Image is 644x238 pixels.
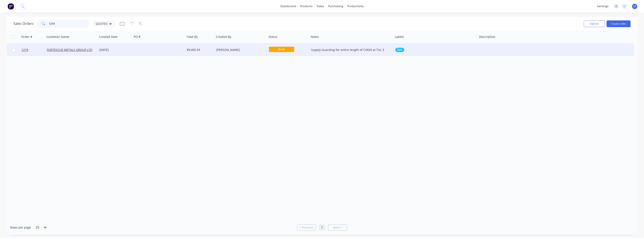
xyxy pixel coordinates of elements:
[395,48,404,52] button: FMG
[595,3,611,9] div: settings
[269,35,277,39] div: Status
[584,20,605,27] button: Options
[328,225,347,230] a: Next page
[311,48,388,52] div: Supply Guarding for entire length of CV603 at TUL 3
[269,47,294,52] span: Draft
[302,225,314,230] span: Previous
[134,35,140,39] div: PO #
[319,224,325,231] a: Page 1 is your current page
[298,3,315,9] div: products
[99,48,131,52] div: [DATE]
[607,20,631,27] button: Create order
[99,35,118,39] div: Created Date
[395,35,404,39] div: Labels
[187,48,212,52] div: $9,405.59
[186,35,198,39] div: Total ($)
[326,3,345,9] div: purchasing
[278,3,298,9] a: dashboard
[49,20,90,28] input: Search...
[345,3,366,9] div: productivity
[315,3,326,9] div: sales
[311,35,319,39] div: Notes
[21,44,47,56] a: 1219
[21,35,32,39] div: Order #
[216,35,231,39] div: Created By
[216,48,263,52] div: [PERSON_NAME]
[8,3,14,9] img: Factory
[297,225,316,230] a: Previous page
[397,48,402,52] span: FMG
[333,225,340,230] span: Next
[295,224,349,231] ul: Pagination
[633,4,636,8] span: LP
[479,35,495,39] div: Description
[47,48,92,52] a: FORTESCUE METALS GROUP LTD
[10,225,31,230] span: Rows per page
[96,21,107,26] span: QUOTES
[13,22,34,26] h1: Sales Orders
[21,48,28,52] span: 1219
[46,35,69,39] div: Customer Name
